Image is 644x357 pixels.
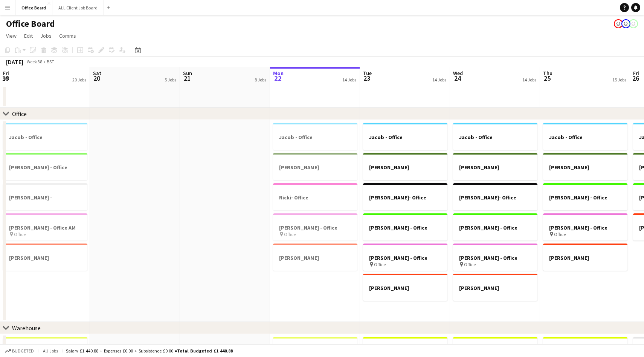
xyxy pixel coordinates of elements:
[93,70,101,77] span: Sat
[24,32,33,39] span: Edit
[453,70,463,77] span: Wed
[273,123,357,150] app-job-card: Jacob - Office
[92,74,101,83] span: 20
[3,153,87,180] app-job-card: [PERSON_NAME] - Office
[3,123,87,150] app-job-card: Jacob - Office
[183,70,192,77] span: Sun
[363,244,447,271] app-job-card: [PERSON_NAME] - Office Office
[614,19,623,28] app-user-avatar: Jamie Neale
[363,134,447,141] h3: Jacob - Office
[543,194,627,201] h3: [PERSON_NAME] - Office
[273,194,357,201] h3: Nicki- Office
[543,70,552,77] span: Thu
[6,18,55,29] h1: Office Board
[3,183,87,210] app-job-card: [PERSON_NAME] -
[177,348,233,354] span: Total Budgeted £1 440.88
[273,213,357,241] div: [PERSON_NAME] - Office Office
[182,74,192,83] span: 21
[543,153,627,180] app-job-card: [PERSON_NAME]
[4,347,35,355] button: Budgeted
[432,77,446,83] div: 14 Jobs
[25,59,44,64] span: Week 38
[363,285,447,291] h3: [PERSON_NAME]
[3,244,87,271] app-job-card: [PERSON_NAME]
[363,254,447,261] h3: [PERSON_NAME] - Office
[255,77,266,83] div: 8 Jobs
[453,244,537,271] app-job-card: [PERSON_NAME] - Office Office
[342,77,356,83] div: 14 Jobs
[272,74,284,83] span: 22
[543,213,627,241] app-job-card: [PERSON_NAME] - Office Office
[363,164,447,171] h3: [PERSON_NAME]
[453,274,537,301] app-job-card: [PERSON_NAME]
[3,213,87,241] div: [PERSON_NAME] - Office AM Office
[2,74,9,83] span: 19
[363,70,372,77] span: Tue
[12,110,27,118] div: Office
[66,348,233,354] div: Salary £1 440.88 + Expenses £0.00 + Subsistence £0.00 =
[3,164,87,171] h3: [PERSON_NAME] - Office
[72,77,86,83] div: 20 Jobs
[543,164,627,171] h3: [PERSON_NAME]
[12,324,41,332] div: Warehouse
[3,194,87,201] h3: [PERSON_NAME] -
[40,32,52,39] span: Jobs
[453,183,537,210] app-job-card: [PERSON_NAME]- Office
[453,213,537,241] app-job-card: [PERSON_NAME] - Office
[273,244,357,271] app-job-card: [PERSON_NAME]
[543,183,627,210] app-job-card: [PERSON_NAME] - Office
[47,59,54,64] div: BST
[59,32,76,39] span: Comms
[165,77,176,83] div: 5 Jobs
[3,254,87,261] h3: [PERSON_NAME]
[554,231,566,237] span: Office
[273,153,357,180] app-job-card: [PERSON_NAME]
[6,58,23,66] div: [DATE]
[452,74,463,83] span: 24
[453,153,537,180] app-job-card: [PERSON_NAME]
[363,194,447,201] h3: [PERSON_NAME]- Office
[362,74,372,83] span: 23
[12,348,34,354] span: Budgeted
[374,262,386,267] span: Office
[41,348,60,354] span: All jobs
[632,74,639,83] span: 26
[363,153,447,180] app-job-card: [PERSON_NAME]
[363,274,447,301] app-job-card: [PERSON_NAME]
[543,244,627,271] app-job-card: [PERSON_NAME]
[37,31,55,41] a: Jobs
[453,224,537,231] h3: [PERSON_NAME] - Office
[6,32,17,39] span: View
[273,70,284,77] span: Mon
[453,285,537,291] h3: [PERSON_NAME]
[3,224,87,231] h3: [PERSON_NAME] - Office AM
[633,70,639,77] span: Fri
[15,0,52,15] button: Office Board
[56,31,79,41] a: Comms
[543,123,627,150] div: Jacob - Office
[363,183,447,210] app-job-card: [PERSON_NAME]- Office
[543,134,627,141] h3: Jacob - Office
[363,123,447,150] div: Jacob - Office
[14,231,26,237] span: Office
[453,194,537,201] h3: [PERSON_NAME]- Office
[273,134,357,141] h3: Jacob - Office
[522,77,536,83] div: 14 Jobs
[3,134,87,141] h3: Jacob - Office
[273,183,357,210] app-job-card: Nicki- Office
[273,224,357,231] h3: [PERSON_NAME] - Office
